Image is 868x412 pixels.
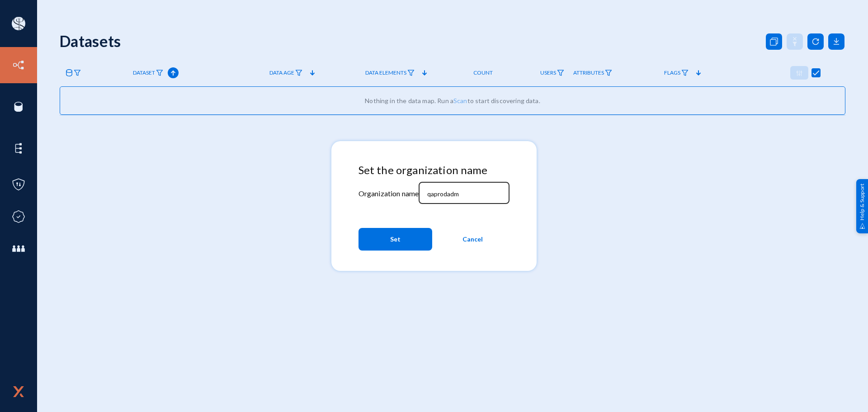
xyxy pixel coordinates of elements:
input: Organization name [427,190,505,198]
span: Cancel [462,231,483,247]
mat-label: Organization name [359,189,419,198]
button: Cancel [436,228,509,251]
h4: Set the organization name [359,164,510,177]
button: Set [359,228,432,251]
span: Set [390,231,401,247]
